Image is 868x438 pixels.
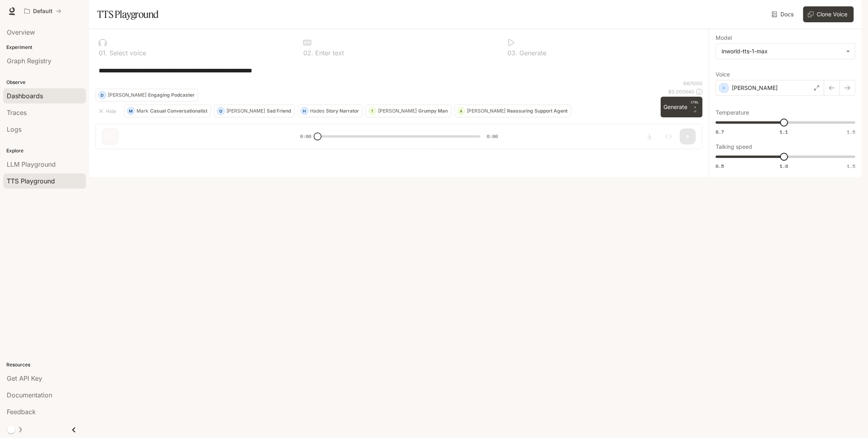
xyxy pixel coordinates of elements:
p: 0 2 . [303,50,313,56]
p: Engaging Podcaster [148,93,195,97]
button: D[PERSON_NAME]Engaging Podcaster [96,89,198,101]
p: 0 3 . [507,50,517,56]
p: CTRL + [691,100,700,109]
div: inworld-tts-1-max [716,44,855,59]
p: 64 / 1000 [683,80,702,87]
span: 1.5 [847,128,855,135]
p: 0 1 . [99,50,107,56]
span: 0.5 [716,163,724,169]
p: $ 0.000640 [668,88,694,95]
p: [PERSON_NAME] [378,109,417,113]
p: Casual Conversationalist [150,109,207,113]
p: Reassuring Support Agent [507,109,568,113]
div: O [217,105,224,117]
a: Docs [770,6,797,22]
p: Hades [310,109,324,113]
p: Generate [517,50,546,56]
p: Grumpy Man [418,109,448,113]
button: All workspaces [21,3,65,19]
p: Default [33,8,53,15]
span: 0.7 [716,128,724,135]
p: [PERSON_NAME] [467,109,505,113]
button: Clone Voice [803,6,854,22]
div: M [127,105,135,117]
span: 1.1 [780,128,788,135]
button: Hide [96,105,121,117]
button: MMarkCasual Conversationalist [124,105,211,117]
div: T [369,105,376,117]
div: A [458,105,465,117]
button: HHadesStory Narrator [298,105,363,117]
div: H [301,105,308,117]
p: [PERSON_NAME] [108,93,146,97]
p: [PERSON_NAME] [226,109,265,113]
span: 1.5 [847,163,855,169]
button: T[PERSON_NAME]Grumpy Man [366,105,451,117]
p: ⏎ [691,100,700,114]
button: GenerateCTRL +⏎ [661,97,703,117]
p: Sad Friend [267,109,291,113]
p: Voice [716,72,730,77]
p: Talking speed [716,144,752,150]
div: inworld-tts-1-max [722,47,842,55]
p: Enter text [313,50,344,56]
button: O[PERSON_NAME]Sad Friend [214,105,295,117]
p: [PERSON_NAME] [732,84,778,92]
p: Mark [137,109,148,113]
p: Model [716,35,732,41]
span: 1.0 [780,163,788,169]
p: Temperature [716,110,749,115]
p: Select voice [107,50,146,56]
div: D [99,89,106,101]
p: Story Narrator [326,109,359,113]
button: A[PERSON_NAME]Reassuring Support Agent [454,105,571,117]
h1: TTS Playground [97,6,159,22]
